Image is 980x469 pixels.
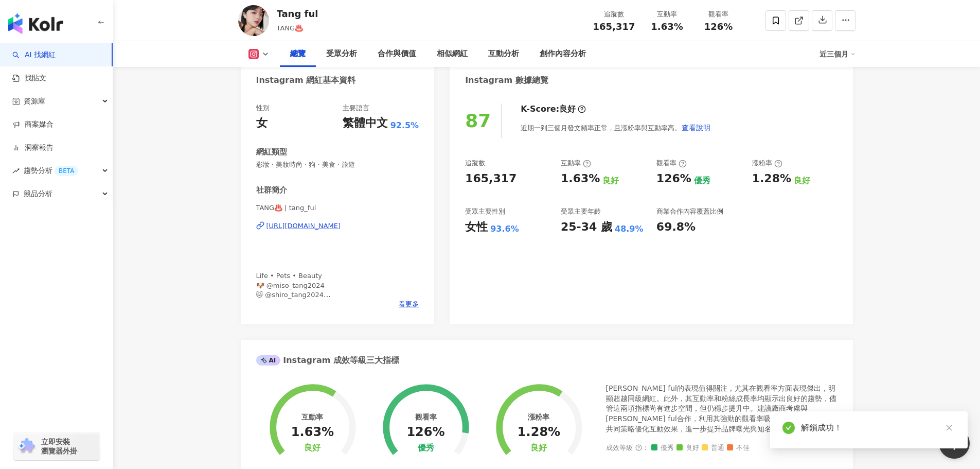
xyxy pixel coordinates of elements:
[656,219,696,235] div: 69.8%
[290,48,306,60] div: 總覽
[782,422,795,434] span: check-circle
[727,444,750,452] span: 不佳
[256,103,270,113] div: 性別
[651,22,683,32] span: 1.63%
[681,117,711,138] button: 查看說明
[399,300,419,309] span: 看更多
[465,171,516,187] div: 165,317
[682,124,710,132] span: 查看說明
[465,159,485,168] div: 追蹤數
[656,159,687,168] div: 觀看率
[528,413,549,421] div: 漲粉率
[752,171,791,187] div: 1.28%
[304,443,320,453] div: 良好
[606,384,838,434] div: [PERSON_NAME] ful的表現值得關注，尤其在觀看率方面表現傑出，明顯超越同級網紅。此外，其互動率和粉絲成長率均顯示出良好的趨勢，儘管這兩項指標尚有進步空間，但仍穩步提升中。建議廠商考...
[694,175,710,186] div: 優秀
[465,110,491,131] div: 87
[256,221,419,231] a: [URL][DOMAIN_NAME]
[55,166,78,176] div: BETA
[343,115,388,131] div: 繁體中文
[488,48,519,60] div: 互動分析
[593,9,635,20] div: 追蹤數
[561,207,601,216] div: 受眾主要年齡
[946,424,953,431] span: close
[277,7,318,20] div: Tang ful
[530,443,547,453] div: 良好
[12,73,46,83] a: 找貼文
[593,21,635,32] span: 165,317
[540,48,586,60] div: 創作內容分析
[256,160,419,169] span: 彩妝 · 美妝時尚 · 狗 · 美食 · 旅遊
[651,444,674,452] span: 優秀
[699,9,738,20] div: 觀看率
[521,103,586,115] div: K-Score :
[437,48,468,60] div: 相似網紅
[390,120,419,131] span: 92.5%
[12,143,54,153] a: 洞察報告
[702,444,724,452] span: 普通
[378,48,416,60] div: 合作與價值
[41,437,77,456] span: 立即安裝 瀏覽器外掛
[656,171,691,187] div: 126%
[256,355,281,366] div: AI
[648,9,687,20] div: 互動率
[794,175,810,186] div: 良好
[676,444,699,452] span: 良好
[559,103,576,115] div: 良好
[465,75,548,86] div: Instagram 數據總覽
[752,159,782,168] div: 漲粉率
[343,103,369,113] div: 主要語言
[465,207,505,216] div: 受眾主要性別
[256,355,399,366] div: Instagram 成效等級三大指標
[656,207,723,216] div: 商業合作內容覆蓋比例
[406,425,444,440] div: 126%
[465,219,488,235] div: 女性
[801,422,955,434] div: 解鎖成功！
[12,119,54,130] a: 商案媒合
[704,22,733,32] span: 126%
[561,171,600,187] div: 1.63%
[12,167,20,175] span: rise
[256,147,287,158] div: 網紅類型
[606,444,838,452] div: 成效等級 ：
[16,438,37,455] img: chrome extension
[561,219,612,235] div: 25-34 歲
[8,13,63,34] img: logo
[301,413,323,421] div: 互動率
[291,425,334,440] div: 1.63%
[24,90,45,113] span: 資源庫
[615,223,644,235] div: 48.9%
[13,432,100,460] a: chrome extension立即安裝 瀏覽器外掛
[602,175,619,186] div: 良好
[24,182,52,205] span: 競品分析
[819,46,856,62] div: 近三個月
[256,185,287,196] div: 社群簡介
[12,50,56,60] a: searchAI 找網紅
[490,223,519,235] div: 93.6%
[256,115,268,131] div: 女
[561,159,591,168] div: 互動率
[24,159,78,182] span: 趨勢分析
[256,203,419,213] span: TANG♨️ | tang_ful
[418,443,434,453] div: 優秀
[277,24,304,32] span: TANG♨️
[518,425,560,440] div: 1.28%
[521,117,711,138] div: 近期一到三個月發文頻率正常，且漲粉率與互動率高。
[238,5,269,36] img: KOL Avatar
[326,48,357,60] div: 受眾分析
[256,272,394,355] span: Life • Pets • Beauty 🐶 @miso_tang2024 🐱 @shiro_tang2024 - Youtube/小紅書/TikTok mail：[EMAIL_ADDRESS]...
[266,221,341,231] div: [URL][DOMAIN_NAME]
[256,75,356,86] div: Instagram 網紅基本資料
[415,413,437,421] div: 觀看率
